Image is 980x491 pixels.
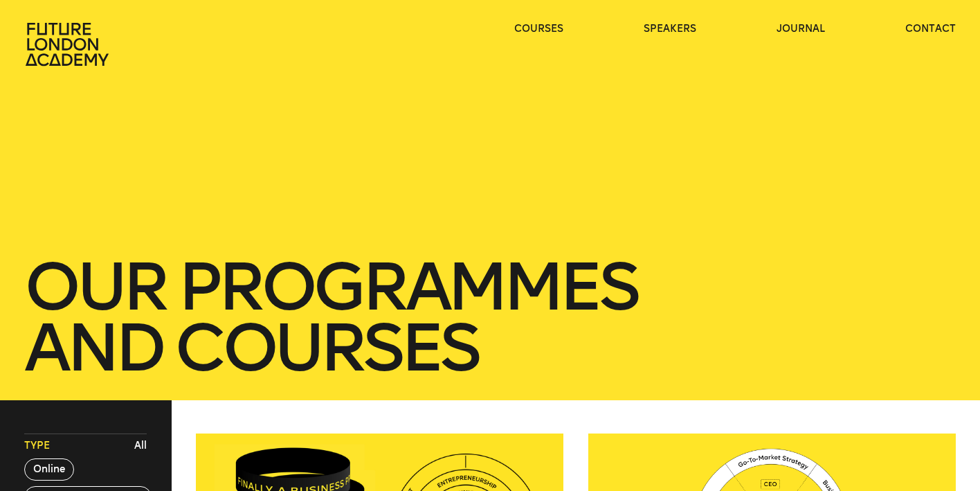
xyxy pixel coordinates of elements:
[24,256,955,378] h1: our Programmes and courses
[644,22,696,36] a: speakers
[131,436,150,456] button: All
[24,458,74,481] button: Online
[514,22,563,36] a: courses
[777,22,825,36] a: journal
[905,22,956,36] a: contact
[24,439,50,453] span: Type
